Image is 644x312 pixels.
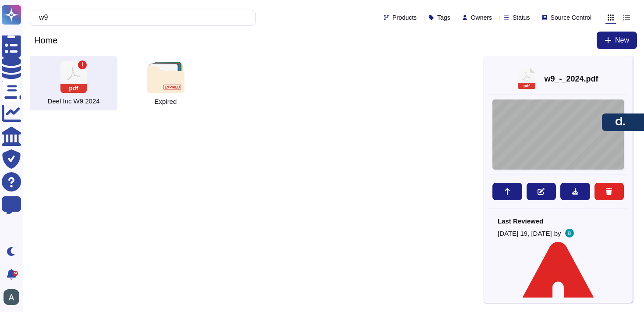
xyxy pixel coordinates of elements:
[471,14,492,21] span: Owners
[498,230,552,237] span: [DATE] 19, [DATE]
[560,183,590,200] button: Download
[437,14,450,21] span: Tags
[544,75,598,83] span: w9_-_2024.pdf
[147,62,184,93] img: folder
[551,14,591,21] span: Source Control
[594,183,624,200] button: Delete
[13,271,18,276] div: 9+
[30,34,62,47] span: Home
[155,98,177,105] span: Expired
[498,229,619,238] div: by
[527,183,556,200] button: Edit
[393,14,417,21] span: Products
[597,32,637,49] button: New
[4,289,19,305] img: user
[2,287,25,307] button: user
[498,218,619,224] span: Last Reviewed
[492,183,522,200] button: Move to...
[615,37,629,44] span: New
[513,14,530,21] span: Status
[565,229,574,238] img: user
[35,10,247,25] input: Search by keywords
[47,97,99,105] span: w9_-_2024.pdf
